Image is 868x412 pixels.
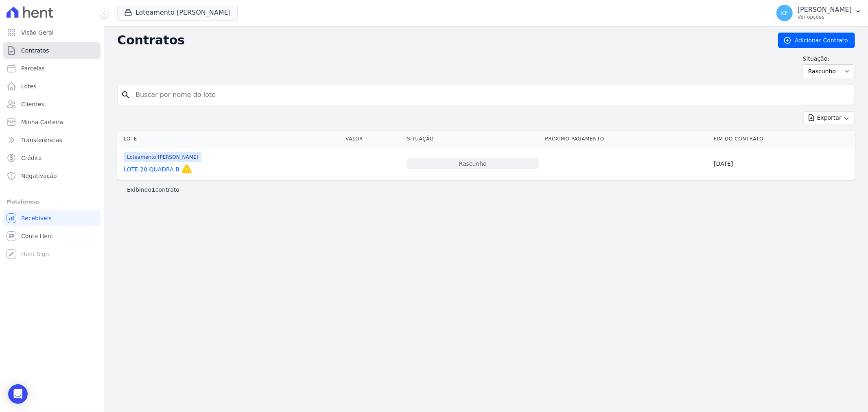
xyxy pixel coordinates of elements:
a: Transferências [3,132,101,148]
a: Visão Geral [3,24,101,41]
button: Exportar [804,112,855,124]
span: Crédito [21,154,42,162]
a: Adicionar Contrato [778,33,855,48]
p: Ver opções [798,14,852,20]
p: Exibindo contrato [127,186,179,194]
a: Crédito [3,150,101,166]
a: Clientes [3,96,101,112]
a: Recebíveis [3,210,101,226]
a: LOTE 20 QUADRA B [124,165,179,173]
a: Conta Hent [3,228,101,244]
th: Lote [117,131,342,147]
i: search [121,90,131,100]
span: Loteamento [PERSON_NAME] [124,152,201,162]
input: Buscar por nome do lote [131,87,851,103]
span: Visão Geral [21,28,54,37]
label: Situação: [803,55,855,63]
span: KF [781,10,788,16]
span: Recebíveis [21,214,52,222]
span: Transferências [21,136,62,144]
a: Contratos [3,42,101,59]
a: Lotes [3,78,101,94]
button: KF [PERSON_NAME] Ver opções [770,2,868,24]
h2: Contratos [117,33,765,48]
div: Rascunho [407,158,538,169]
th: Fim do Contrato [711,131,855,147]
a: Parcelas [3,60,101,77]
div: Plataformas [7,197,97,207]
a: Minha Carteira [3,114,101,130]
th: Valor [342,131,404,147]
button: Loteamento [PERSON_NAME] [117,5,238,20]
span: Parcelas [21,64,45,72]
td: [DATE] [711,147,855,180]
span: Minha Carteira [21,118,63,126]
b: 1 [151,186,155,193]
span: Clientes [21,100,44,108]
p: [PERSON_NAME] [798,6,852,14]
span: Conta Hent [21,232,53,240]
div: Open Intercom Messenger [8,384,28,404]
span: Negativação [21,172,57,180]
th: Próximo Pagamento [542,131,711,147]
span: Contratos [21,46,49,55]
span: Lotes [21,82,37,90]
a: Negativação [3,168,101,184]
th: Situação [404,131,542,147]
